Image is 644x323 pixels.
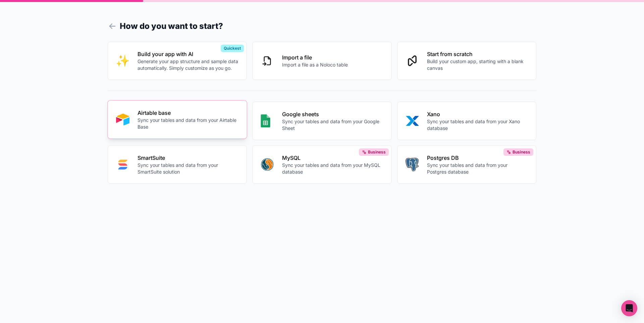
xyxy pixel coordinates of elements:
[406,114,419,128] img: XANO
[138,58,239,72] p: Generate your app structure and sample data automatically. Simply customize as you go.
[427,118,528,132] p: Sync your tables and data from your Xano database
[427,154,528,162] p: Postgres DB
[138,50,239,58] p: Build your app with AI
[108,100,247,139] button: AIRTABLEAirtable baseSync your tables and data from your Airtable Base
[108,20,537,32] h1: How do you want to start?
[116,158,129,171] img: SMART_SUITE
[138,154,239,162] p: SmartSuite
[282,118,383,132] p: Sync your tables and data from your Google Sheet
[261,114,270,128] img: GOOGLE_SHEETS
[282,154,383,162] p: MySQL
[368,149,386,155] span: Business
[252,102,392,140] button: GOOGLE_SHEETSGoogle sheetsSync your tables and data from your Google Sheet
[282,53,348,61] p: Import a file
[282,61,348,68] p: Import a file as a Noloco table
[406,158,419,171] img: POSTGRES
[427,50,528,58] p: Start from scratch
[116,113,129,126] img: AIRTABLE
[282,162,383,175] p: Sync your tables and data from your MySQL database
[221,45,244,52] div: Quickest
[397,42,537,80] button: Start from scratchBuild your custom app, starting with a blank canvas
[427,110,528,118] p: Xano
[427,162,528,175] p: Sync your tables and data from your Postgres database
[108,145,247,184] button: SMART_SUITESmartSuiteSync your tables and data from your SmartSuite solution
[252,145,392,184] button: MYSQLMySQLSync your tables and data from your MySQL databaseBusiness
[621,300,637,316] div: Open Intercom Messenger
[282,110,383,118] p: Google sheets
[138,117,239,130] p: Sync your tables and data from your Airtable Base
[513,149,530,155] span: Business
[427,58,528,72] p: Build your custom app, starting with a blank canvas
[138,162,239,175] p: Sync your tables and data from your SmartSuite solution
[252,42,392,80] button: Import a fileImport a file as a Noloco table
[116,54,129,67] img: INTERNAL_WITH_AI
[108,42,247,80] button: INTERNAL_WITH_AIBuild your app with AIGenerate your app structure and sample data automatically. ...
[397,145,537,184] button: POSTGRESPostgres DBSync your tables and data from your Postgres databaseBusiness
[261,158,274,171] img: MYSQL
[138,109,239,117] p: Airtable base
[397,102,537,140] button: XANOXanoSync your tables and data from your Xano database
